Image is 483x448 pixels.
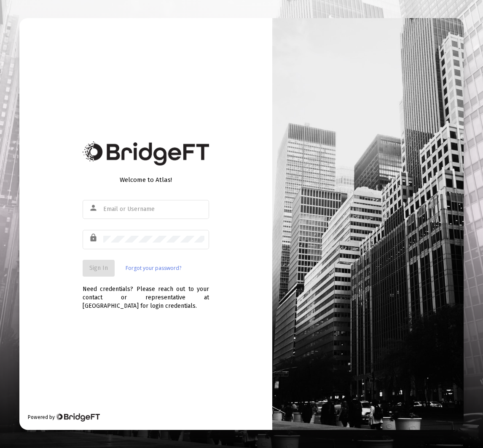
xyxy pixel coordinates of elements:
[83,260,115,277] button: Sign In
[89,203,99,213] mat-icon: person
[89,233,99,243] mat-icon: lock
[83,141,209,165] img: Bridge Financial Technology Logo
[28,413,100,421] div: Powered by
[89,264,108,272] span: Sign In
[103,206,204,213] input: Email or Username
[56,413,100,421] img: Bridge Financial Technology Logo
[83,176,209,184] div: Welcome to Atlas!
[83,277,209,310] div: Need credentials? Please reach out to your contact or representative at [GEOGRAPHIC_DATA] for log...
[126,264,181,272] a: Forgot your password?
